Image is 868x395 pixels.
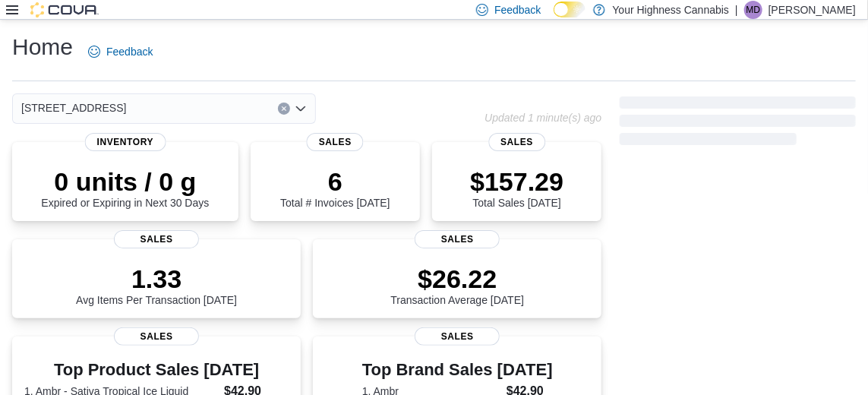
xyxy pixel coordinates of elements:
span: Sales [114,327,199,346]
div: Total # Invoices [DATE] [280,166,390,209]
p: 6 [280,166,390,197]
span: Inventory [85,133,166,151]
span: Feedback [106,44,153,59]
p: Your Highness Cannabis [613,1,730,19]
button: Clear input [278,103,290,115]
h1: Home [12,32,73,62]
span: Loading [620,100,856,148]
p: $26.22 [391,264,525,294]
span: [STREET_ADDRESS] [21,99,126,117]
span: Sales [114,230,199,248]
p: 1.33 [76,264,237,294]
div: Total Sales [DATE] [470,166,563,209]
p: Updated 1 minute(s) ago [485,112,601,124]
span: Sales [307,133,364,151]
p: $157.29 [470,166,563,197]
h3: Top Product Sales [DATE] [24,361,289,379]
span: Sales [415,327,500,346]
p: | [735,1,738,19]
a: Feedback [82,36,159,67]
span: MD [746,1,761,19]
h3: Top Brand Sales [DATE] [362,361,553,379]
div: Avg Items Per Transaction [DATE] [76,264,237,306]
p: 0 units / 0 g [41,166,209,197]
span: Dark Mode [554,17,554,18]
button: Open list of options [295,103,307,115]
input: Dark Mode [554,2,586,17]
span: Sales [488,133,545,151]
p: [PERSON_NAME] [769,1,856,19]
div: Expired or Expiring in Next 30 Days [41,166,209,209]
span: Sales [415,230,500,248]
img: Cova [30,2,99,17]
div: Maggie Doucet [744,1,762,19]
div: Transaction Average [DATE] [391,264,525,306]
span: Feedback [494,2,541,17]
